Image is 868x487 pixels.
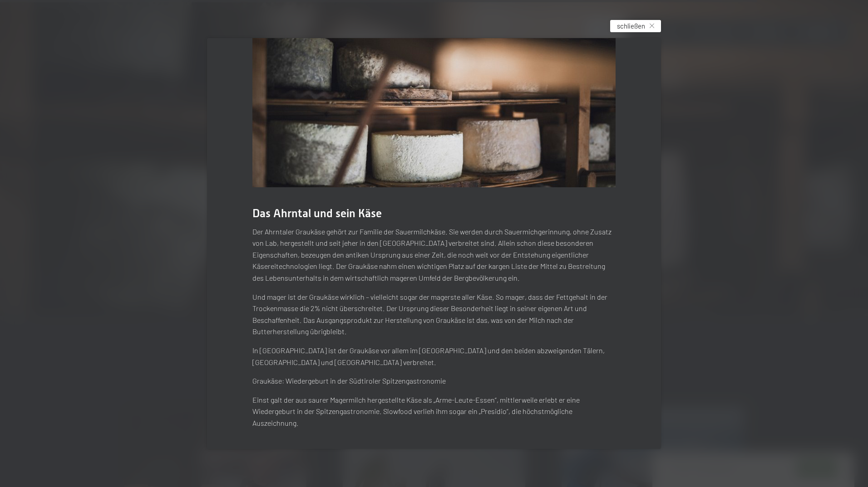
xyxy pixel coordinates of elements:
p: Der Ahrntaler Graukäse gehört zur Familie der Sauermilchkäse. Sie werden durch Sauermichgerinnung... [252,226,616,284]
p: Und mager ist der Graukäse wirklich – vielleicht sogar der magerste aller Käse. So mager, dass de... [252,291,616,337]
p: In [GEOGRAPHIC_DATA] ist der Graukäse vor allem im [GEOGRAPHIC_DATA] und den beiden abzweigenden ... [252,345,616,368]
img: Südtiroler Küche im Hotel Schwarzenstein genießen [252,32,616,187]
span: Das Ahrntal und sein Käse [252,207,382,220]
span: schließen [617,21,645,31]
